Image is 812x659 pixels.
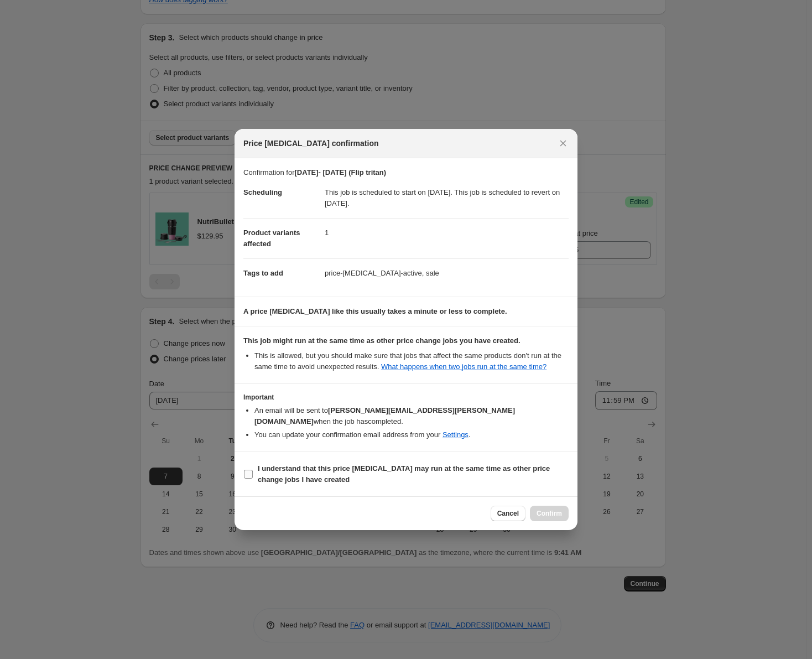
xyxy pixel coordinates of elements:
li: You can update your confirmation email address from your . [254,429,569,440]
a: What happens when two jobs run at the same time? [381,362,546,371]
button: Cancel [491,506,525,521]
p: Confirmation for [243,167,569,178]
li: This is allowed, but you should make sure that jobs that affect the same products don ' t run at ... [254,350,569,372]
dd: This job is scheduled to start on [DATE]. This job is scheduled to revert on [DATE]. [325,178,569,218]
h3: Important [243,393,569,402]
button: Close [555,136,571,151]
li: An email will be sent to when the job has completed . [254,405,569,427]
span: Tags to add [243,269,283,277]
b: This job might run at the same time as other price change jobs you have created. [243,336,520,345]
b: I understand that this price [MEDICAL_DATA] may run at the same time as other price change jobs I... [258,464,550,484]
b: A price [MEDICAL_DATA] like this usually takes a minute or less to complete. [243,307,507,315]
dd: price-[MEDICAL_DATA]-active, sale [325,258,569,288]
dd: 1 [325,218,569,247]
a: Settings [443,430,469,439]
b: [PERSON_NAME][EMAIL_ADDRESS][PERSON_NAME][DOMAIN_NAME] [254,406,515,426]
span: Price [MEDICAL_DATA] confirmation [243,138,379,149]
b: [DATE]- [DATE] (Flip tritan) [294,168,386,177]
span: Scheduling [243,188,282,196]
span: Cancel [497,509,519,518]
span: Product variants affected [243,229,300,248]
